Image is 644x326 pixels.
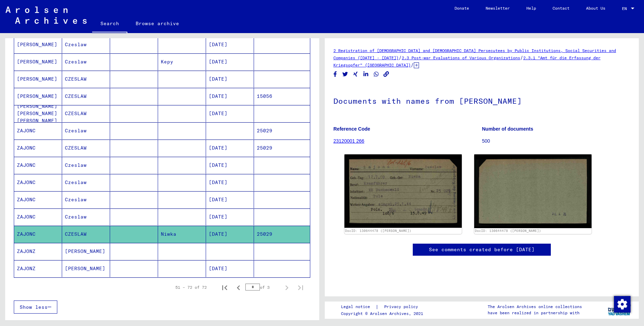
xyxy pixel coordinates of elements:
img: Arolsen_neg.svg [6,7,87,24]
button: Share on Twitter [342,70,349,79]
mat-cell: Czeslaw [62,122,110,139]
mat-cell: Czeslaw [62,157,110,174]
mat-cell: CZESLAW [62,105,110,122]
mat-cell: [PERSON_NAME] [14,36,62,53]
mat-cell: [PERSON_NAME] [14,88,62,105]
img: 001.jpg [344,154,462,228]
mat-cell: [DATE] [206,36,254,53]
mat-cell: [DATE] [206,88,254,105]
mat-cell: [DATE] [206,260,254,277]
mat-cell: [DATE] [206,208,254,225]
a: DocID: 130644478 ([PERSON_NAME]) [345,229,411,233]
mat-cell: [PERSON_NAME] [62,243,110,260]
mat-cell: ZAJONC [14,140,62,156]
button: Next page [280,281,294,294]
button: Share on Facebook [332,70,339,79]
a: See comments created before [DATE] [429,246,535,253]
mat-cell: 25029 [254,122,310,139]
mat-cell: [PERSON_NAME] [62,260,110,277]
mat-cell: Czeslaw [62,36,110,53]
mat-cell: 15056 [254,88,310,105]
mat-cell: Niwka [158,226,206,243]
b: Number of documents [482,126,534,132]
button: Copy link [383,70,390,79]
button: First page [218,281,232,294]
mat-cell: CZESLAW [62,140,110,156]
mat-cell: Czeslaw [62,53,110,70]
a: Privacy policy [379,303,426,310]
mat-cell: ZAJONC [14,226,62,243]
mat-cell: CZESLAW [62,226,110,243]
mat-cell: Czeslaw [62,191,110,208]
mat-cell: [DATE] [206,157,254,174]
a: Browse archive [127,15,187,32]
mat-cell: [DATE] [206,174,254,191]
img: yv_logo.png [606,301,632,318]
p: Copyright © Arolsen Archives, 2021 [341,310,426,317]
b: Reference Code [333,126,370,132]
mat-cell: ZAJONC [14,174,62,191]
mat-cell: [DATE] [206,140,254,156]
mat-cell: CZESLAW [62,88,110,105]
mat-cell: ZAJONZ [14,243,62,260]
a: Search [92,15,127,33]
mat-cell: [DATE] [206,53,254,70]
div: 51 – 72 of 72 [175,284,207,291]
mat-cell: Czeslaw [62,208,110,225]
mat-cell: [PERSON_NAME] [PERSON_NAME] [PERSON_NAME] [14,105,62,122]
span: / [411,62,414,68]
mat-cell: ZAJONZ [14,260,62,277]
mat-cell: [PERSON_NAME] [14,53,62,70]
mat-cell: Kepy [158,53,206,70]
a: 2 Registration of [DEMOGRAPHIC_DATA] and [DEMOGRAPHIC_DATA] Persecutees by Public Institutions, S... [333,48,616,60]
button: Share on WhatsApp [373,70,380,79]
span: / [399,54,402,61]
div: | [341,303,426,310]
button: Share on LinkedIn [362,70,370,79]
mat-cell: [DATE] [206,191,254,208]
img: 002.jpg [474,154,592,228]
button: Show less [14,300,57,314]
mat-cell: ZAJONC [14,208,62,225]
span: Show less [20,304,48,310]
mat-cell: [DATE] [206,71,254,88]
span: / [520,54,523,61]
mat-cell: CZESLAW [62,71,110,88]
button: Share on Xing [352,70,359,79]
mat-cell: Czeslaw [62,174,110,191]
div: of 3 [245,284,280,291]
p: have been realized in partnership with [488,310,582,316]
a: DocID: 130644478 ([PERSON_NAME]) [475,229,541,233]
a: 2.3 Post-war Evaluations of Various Organizations [402,55,520,60]
a: 23120001 266 [333,138,364,144]
mat-cell: ZAJONC [14,191,62,208]
mat-cell: [DATE] [206,226,254,243]
p: 500 [482,137,631,145]
button: Last page [294,281,308,294]
img: Change consent [614,296,631,313]
mat-cell: 25029 [254,226,310,243]
a: Legal notice [341,303,375,310]
mat-cell: [DATE] [206,105,254,122]
mat-cell: 25029 [254,140,310,156]
button: Previous page [232,281,245,294]
mat-cell: ZAJONC [14,157,62,174]
mat-cell: ZAJONC [14,122,62,139]
mat-cell: [PERSON_NAME] [14,71,62,88]
span: EN [622,6,630,11]
p: The Arolsen Archives online collections [488,304,582,310]
h1: Documents with names from [PERSON_NAME] [333,85,630,115]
